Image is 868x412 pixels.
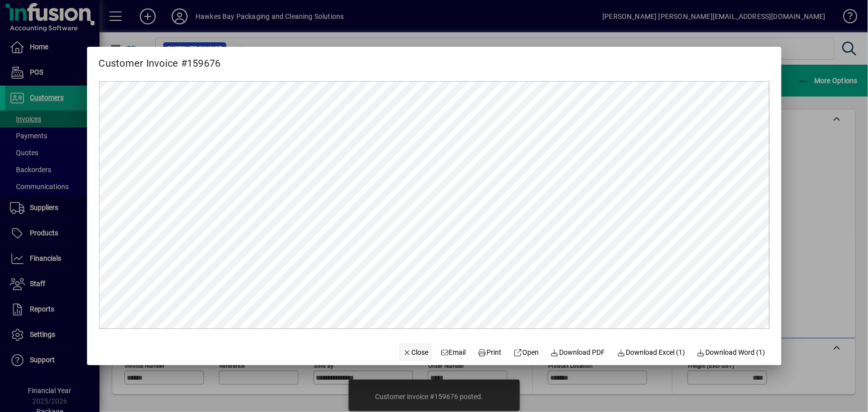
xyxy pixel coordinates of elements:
button: Download Word (1) [693,343,770,361]
button: Download Excel (1) [613,343,689,361]
span: Email [440,347,466,358]
h2: Customer Invoice #159676 [87,47,233,71]
a: Open [510,343,543,361]
span: Print [478,347,502,358]
a: Download PDF [547,343,609,361]
span: Download Excel (1) [617,347,685,358]
button: Email [436,343,470,361]
span: Download Word (1) [697,347,766,358]
span: Open [514,347,539,358]
span: Download PDF [551,347,605,358]
button: Close [399,343,433,361]
button: Print [474,343,506,361]
span: Close [403,347,429,358]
